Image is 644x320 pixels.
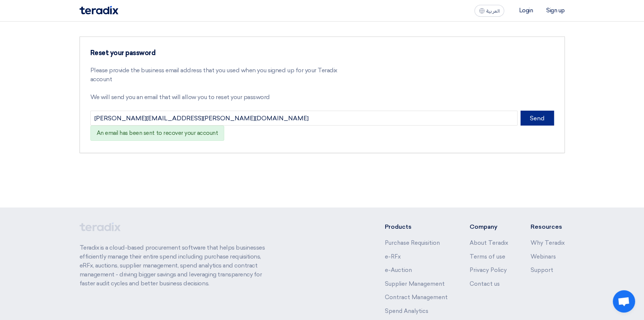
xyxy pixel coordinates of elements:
[531,267,553,273] a: Support
[384,294,447,301] a: Contract Management
[384,267,412,273] a: e-Auction
[80,243,274,288] p: Teradix is a cloud-based procurement software that helps businesses efficiently manage their enti...
[613,290,635,313] a: Open chat
[470,267,507,273] a: Privacy Policy
[90,126,225,141] div: An email has been sent to recover your account
[519,7,533,14] li: Login
[470,253,505,260] a: Terms of use
[384,253,400,260] a: e-RFx
[90,111,518,126] input: Enter your business email...
[470,240,508,246] a: About Teradix
[384,222,447,231] li: Products
[486,9,500,14] span: العربية
[546,7,565,14] li: Sign up
[531,240,565,246] a: Why Teradix
[90,93,345,102] p: We will send you an email that will allow you to reset your password
[531,253,556,260] a: Webinars
[474,5,504,17] button: العربية
[384,281,444,287] a: Supplier Management
[90,66,345,84] p: Please provide the business email address that you used when you signed up for your Teradix account
[531,222,565,231] li: Resources
[384,240,439,246] a: Purchase Requisition
[90,49,345,57] h3: Reset your password
[80,6,118,15] img: Teradix logo
[521,111,554,126] button: Send
[470,222,508,231] li: Company
[470,281,500,287] a: Contact us
[384,308,428,314] a: Spend Analytics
